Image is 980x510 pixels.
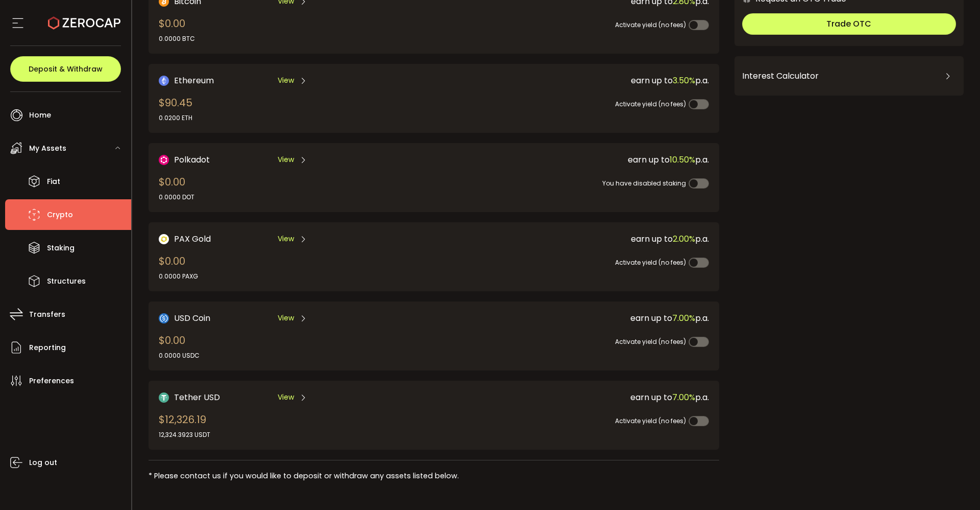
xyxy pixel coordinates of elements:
[672,312,695,324] span: 7.00%
[159,193,194,202] div: 0.0000 DOT
[159,430,210,439] div: 12,324.3923 USDT
[29,340,66,355] span: Reporting
[29,455,57,470] span: Log out
[159,34,195,43] div: 0.0000 BTC
[159,16,195,43] div: $0.00
[174,74,214,87] span: Ethereum
[427,233,709,245] div: earn up to p.a.
[615,100,686,108] span: Activate yield (no fees)
[278,154,294,165] span: View
[174,153,210,166] span: Polkadot
[159,333,200,360] div: $0.00
[615,258,686,267] span: Activate yield (no fees)
[29,374,74,388] span: Preferences
[742,64,956,88] div: Interest Calculator
[278,234,294,244] span: View
[159,253,198,281] div: $0.00
[159,95,192,123] div: $90.45
[427,391,709,404] div: earn up to p.a.
[47,241,75,256] span: Staking
[159,76,169,86] img: Ethereum
[174,391,220,404] span: Tether USD
[861,400,980,510] iframe: Chat Widget
[47,274,86,289] span: Structures
[159,351,200,360] div: 0.0000 USDC
[159,313,169,323] img: USD Coin
[10,56,121,82] button: Deposit & Withdraw
[149,471,719,481] div: * Please contact us if you would like to deposit or withdraw any assets listed below.
[159,113,192,123] div: 0.0200 ETH
[159,412,210,439] div: $12,326.19
[159,155,169,165] img: DOT
[159,234,169,244] img: PAX Gold
[278,313,294,323] span: View
[670,154,695,166] span: 10.50%
[673,75,695,86] span: 3.50%
[278,75,294,86] span: View
[615,337,686,346] span: Activate yield (no fees)
[427,74,709,87] div: earn up to p.a.
[602,179,686,188] span: You have disabled staking
[427,153,709,166] div: earn up to p.a.
[742,13,956,35] button: Trade OTC
[29,141,66,156] span: My Assets
[29,307,65,322] span: Transfers
[615,416,686,425] span: Activate yield (no fees)
[159,392,169,403] img: Tether USD
[159,174,194,202] div: $0.00
[615,20,686,29] span: Activate yield (no fees)
[29,108,51,123] span: Home
[174,312,210,324] span: USD Coin
[826,18,871,30] span: Trade OTC
[159,272,198,281] div: 0.0000 PAXG
[673,233,695,245] span: 2.00%
[672,391,695,403] span: 7.00%
[427,312,709,324] div: earn up to p.a.
[29,65,103,73] span: Deposit & Withdraw
[47,207,73,222] span: Crypto
[174,233,211,245] span: PAX Gold
[47,174,60,189] span: Fiat
[278,392,294,403] span: View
